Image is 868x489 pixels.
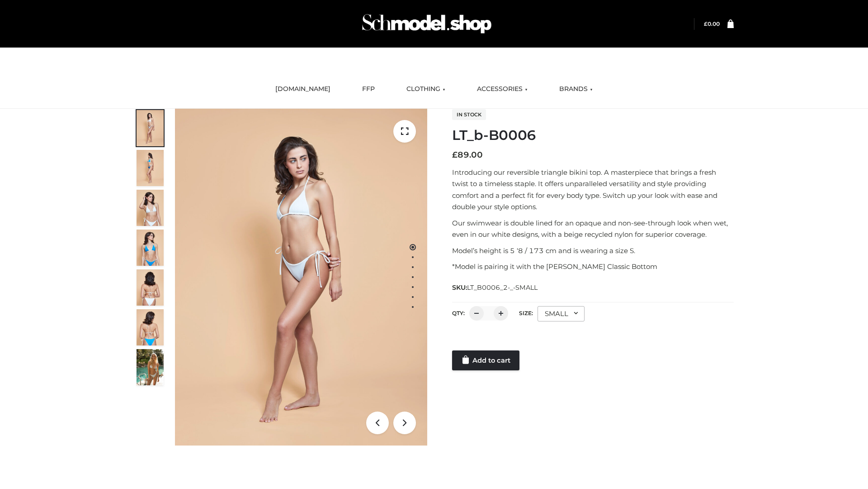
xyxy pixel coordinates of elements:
[704,20,720,27] bdi: 0.00
[452,150,483,160] bdi: 89.00
[467,283,538,292] span: LT_B0006_2-_-SMALL
[452,310,465,316] label: QTY:
[704,20,708,27] span: £
[400,79,452,99] a: CLOTHING
[269,79,337,99] a: [DOMAIN_NAME]
[452,261,734,273] p: *Model is pairing it with the [PERSON_NAME] Classic Bottom
[359,6,495,42] img: Schmodel Admin 964
[137,110,164,146] img: ArielClassicBikiniTop_CloudNine_AzureSky_OW114ECO_1-scaled.jpg
[452,217,734,240] p: Our swimwear is double lined for an opaque and non-see-through look when wet, even in our white d...
[452,167,734,213] p: Introducing our reversible triangle bikini top. A masterpiece that brings a fresh twist to a time...
[452,350,519,370] a: Add to cart
[452,127,734,144] h1: LT_b-B0006
[470,79,534,99] a: ACCESSORIES
[137,349,164,385] img: Arieltop_CloudNine_AzureSky2.jpg
[552,79,599,99] a: BRANDS
[704,20,720,27] a: £0.00
[137,269,164,306] img: ArielClassicBikiniTop_CloudNine_AzureSky_OW114ECO_7-scaled.jpg
[452,150,458,160] span: £
[538,306,585,321] div: SMALL
[452,245,734,257] p: Model’s height is 5 ‘8 / 173 cm and is wearing a size S.
[519,310,533,316] label: Size:
[137,230,164,266] img: ArielClassicBikiniTop_CloudNine_AzureSky_OW114ECO_4-scaled.jpg
[137,309,164,345] img: ArielClassicBikiniTop_CloudNine_AzureSky_OW114ECO_8-scaled.jpg
[452,282,538,293] span: SKU:
[137,190,164,226] img: ArielClassicBikiniTop_CloudNine_AzureSky_OW114ECO_3-scaled.jpg
[137,150,164,186] img: ArielClassicBikiniTop_CloudNine_AzureSky_OW114ECO_2-scaled.jpg
[452,109,486,120] span: In stock
[175,109,427,446] img: ArielClassicBikiniTop_CloudNine_AzureSky_OW114ECO_1
[355,79,382,99] a: FFP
